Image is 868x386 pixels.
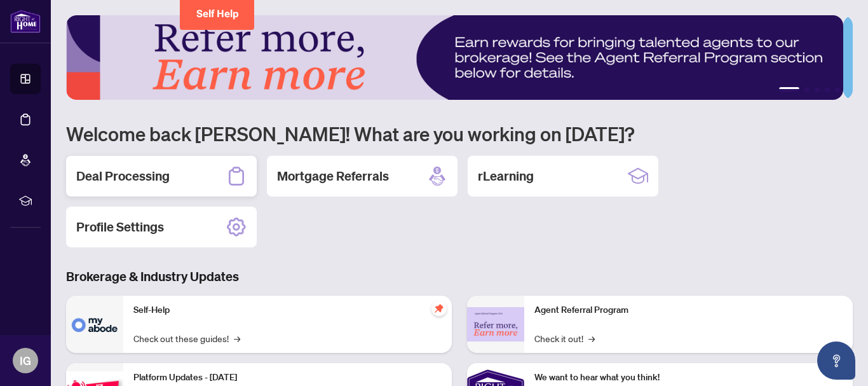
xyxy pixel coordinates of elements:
img: Agent Referral Program [467,307,524,342]
span: → [588,331,595,345]
p: Agent Referral Program [534,303,843,317]
img: logo [10,10,41,33]
button: 3 [815,87,820,92]
span: Self Help [196,8,239,20]
button: 5 [835,87,840,92]
span: → [234,331,240,345]
button: Open asap [817,341,855,380]
h1: Welcome back [PERSON_NAME]! What are you working on [DATE]? [66,121,853,146]
p: We want to hear what you think! [534,371,843,385]
p: Platform Updates - [DATE] [133,371,442,385]
h2: Mortgage Referrals [277,167,389,185]
button: 1 [779,87,799,92]
h2: rLearning [478,167,534,185]
p: Self-Help [133,303,442,317]
img: Slide 0 [66,15,843,100]
button: 4 [825,87,830,92]
button: 2 [804,87,810,92]
h2: Deal Processing [76,167,170,185]
span: pushpin [431,301,447,316]
a: Check out these guides!→ [133,331,240,345]
span: IG [20,352,31,369]
h2: Profile Settings [76,218,164,236]
img: Self-Help [66,296,123,353]
h3: Brokerage & Industry Updates [66,268,853,286]
a: Check it out!→ [534,331,595,345]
